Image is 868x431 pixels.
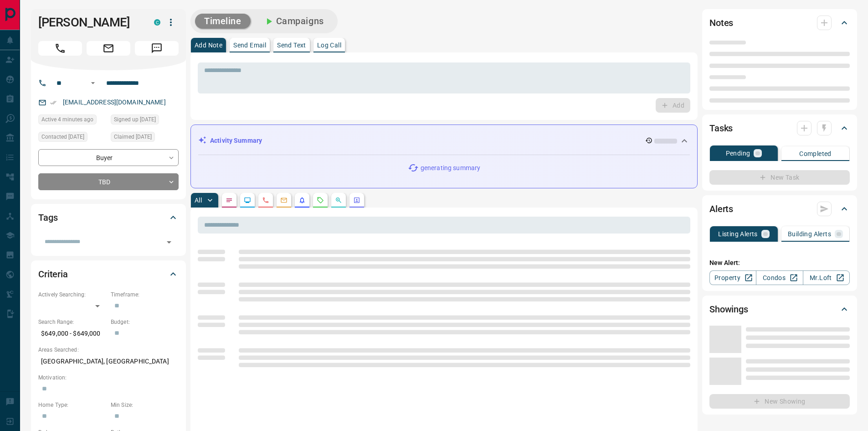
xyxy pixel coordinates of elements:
[111,132,179,145] div: Mon Sep 15 2025
[38,263,179,285] div: Criteria
[111,401,179,409] p: Min Size:
[38,318,106,326] p: Search Range:
[298,197,306,204] svg: Listing Alerts
[38,207,179,228] div: Tags
[709,16,733,30] h2: Notes
[709,198,850,220] div: Alerts
[163,236,175,249] button: Open
[709,117,850,139] div: Tasks
[718,231,758,237] p: Listing Alerts
[87,41,130,56] span: Email
[63,99,166,106] a: [EMAIL_ADDRESS][DOMAIN_NAME]
[233,42,266,48] p: Send Email
[709,202,733,216] h2: Alerts
[38,401,106,409] p: Home Type:
[87,78,98,88] button: Open
[114,115,156,124] span: Signed up [DATE]
[726,150,750,156] p: Pending
[41,115,93,124] span: Active 4 minutes ago
[799,151,832,157] p: Completed
[195,42,222,48] p: Add Note
[353,197,360,204] svg: Agent Actions
[38,374,179,382] p: Motivation:
[38,132,106,145] div: Mon Sep 15 2025
[38,267,68,281] h2: Criteria
[709,12,850,34] div: Notes
[244,197,251,204] svg: Lead Browsing Activity
[317,197,324,204] svg: Requests
[262,197,269,204] svg: Calls
[709,258,850,268] p: New Alert:
[709,302,748,317] h2: Showings
[114,132,152,141] span: Claimed [DATE]
[195,197,202,203] p: All
[38,15,140,30] h1: [PERSON_NAME]
[280,197,288,204] svg: Emails
[38,149,179,166] div: Buyer
[38,326,106,341] p: $649,000 - $649,000
[38,354,179,369] p: [GEOGRAPHIC_DATA], [GEOGRAPHIC_DATA]
[210,136,262,145] p: Activity Summary
[195,14,251,29] button: Timeline
[38,114,106,127] div: Wed Sep 17 2025
[254,14,333,29] button: Campaigns
[50,99,56,106] svg: Email Verified
[41,132,84,141] span: Contacted [DATE]
[111,318,179,326] p: Budget:
[38,346,179,354] p: Areas Searched:
[135,41,179,56] span: Message
[38,210,57,225] h2: Tags
[335,197,342,204] svg: Opportunities
[111,114,179,127] div: Mon Sep 15 2025
[226,197,233,204] svg: Notes
[803,270,850,285] a: Mr.Loft
[198,132,690,149] div: Activity Summary
[277,42,306,48] p: Send Text
[709,298,850,320] div: Showings
[111,291,179,299] p: Timeframe:
[154,19,160,26] div: condos.ca
[38,41,82,56] span: Call
[709,121,733,135] h2: Tasks
[421,163,480,173] p: generating summary
[709,270,756,285] a: Property
[788,231,831,237] p: Building Alerts
[317,42,341,48] p: Log Call
[38,173,179,190] div: TBD
[38,291,106,299] p: Actively Searching:
[756,270,803,285] a: Condos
